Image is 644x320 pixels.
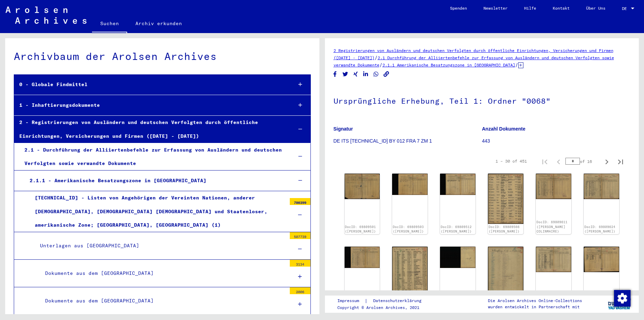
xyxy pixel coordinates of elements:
button: Share on WhatsApp [372,70,380,79]
a: Suchen [92,15,127,33]
span: / [379,62,382,68]
img: 001.jpg [392,247,428,297]
img: 001.jpg [536,174,571,199]
img: 001.jpg [345,247,380,268]
img: 001.jpg [440,247,476,268]
div: 507739 [290,232,310,239]
img: 001.jpg [584,247,619,272]
div: 3134 [290,260,310,267]
button: Copy link [383,70,390,79]
div: 700399 [290,198,310,205]
div: 1 - Inhaftierungsdokumente [14,99,287,112]
div: 2.1.1 - Amerikanische Besatzungszone in [GEOGRAPHIC_DATA] [24,174,287,187]
img: yv_logo.png [606,295,632,312]
button: Next page [600,154,614,168]
a: DocID: 69809503 ([PERSON_NAME]) [393,225,424,234]
div: 2006 [290,287,310,294]
span: / [375,54,378,61]
button: Share on Xing [352,70,359,79]
div: 0 - Globale Findmittel [14,78,287,91]
img: 001.jpg [536,247,571,272]
h1: Ursprüngliche Erhebung, Teil 1: Ordner "0068" [334,85,631,115]
a: 2.1 Durchführung der Alliiertenbefehle zur Erfassung von Ausländern und deutschen Verfolgten sowi... [334,55,614,68]
img: 001.jpg [584,174,619,199]
span: DE [622,6,630,11]
b: Signatur [334,126,353,132]
a: DocID: 69809624 ([PERSON_NAME]) [584,225,615,234]
button: Share on Facebook [331,70,339,79]
button: Share on LinkedIn [362,70,369,79]
a: Archiv erkunden [127,15,190,32]
div: Dokumente aus dem [GEOGRAPHIC_DATA] [40,267,286,280]
div: 1 – 30 of 451 [495,158,527,164]
a: Impressum [337,297,365,304]
img: Zmienić zgodę [614,290,631,307]
img: Arolsen_neg.svg [6,7,86,24]
div: [TECHNICAL_ID] - Listen von Angehörigen der Vereinten Nationen, anderer [DEMOGRAPHIC_DATA], [DEMO... [30,191,286,232]
button: Share on Twitter [342,70,349,79]
button: Previous page [552,154,565,168]
div: 2 - Registrierungen von Ausländern und deutschen Verfolgten durch öffentliche Einrichtungen, Vers... [14,116,287,143]
a: Datenschutzerklärung [368,297,430,304]
a: DocID: 69809611 ([PERSON_NAME] COLINMAIRE) [536,220,568,233]
div: 2.1 - Durchführung der Alliiertenbefehle zur Erfassung von Ausländern und deutschen Verfolgten so... [19,143,287,170]
a: DocID: 69809566 ([PERSON_NAME]) [489,225,520,234]
span: / [515,62,518,68]
img: 001.jpg [488,174,523,224]
div: Unterlagen aus [GEOGRAPHIC_DATA] [35,239,286,252]
a: 2.1.1 Amerikanische Besatzungszone in [GEOGRAPHIC_DATA] [382,62,515,68]
img: 001.jpg [392,174,428,195]
div: of 16 [565,158,600,165]
button: First page [538,154,552,168]
a: DocID: 69809512 ([PERSON_NAME]) [441,225,472,234]
a: 2 Registrierungen von Ausländern und deutschen Verfolgten durch öffentliche Einrichtungen, Versic... [334,48,613,60]
img: 001.jpg [440,174,476,195]
div: Archivbaum der Arolsen Archives [14,49,311,64]
img: 001.jpg [488,247,523,297]
button: Last page [614,154,627,168]
p: Copyright © Arolsen Archives, 2021 [337,304,430,311]
b: Anzahl Dokumente [482,126,525,132]
p: wurden entwickelt in Partnerschaft mit [488,304,582,310]
div: | [337,297,430,304]
div: Dokumente aus dem [GEOGRAPHIC_DATA] [40,294,286,308]
a: DocID: 69809501 ([PERSON_NAME]) [345,225,376,234]
img: 001.jpg [345,174,380,199]
p: Die Arolsen Archives Online-Collections [488,298,582,304]
p: 443 [482,137,630,145]
p: DE ITS [TECHNICAL_ID] BY 012 FRA 7 ZM 1 [334,137,482,145]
